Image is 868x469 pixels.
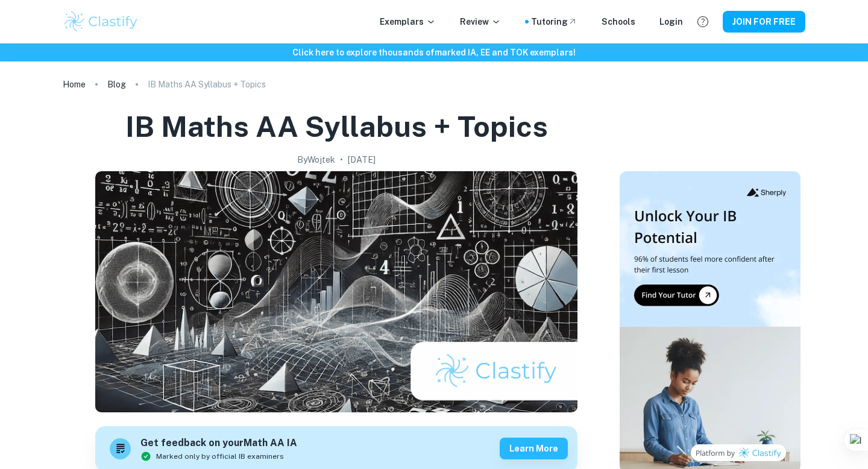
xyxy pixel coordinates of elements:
img: IB Maths AA Syllabus + Topics cover image [95,171,577,412]
h1: IB Maths AA Syllabus + Topics [125,107,548,146]
a: Blog [107,76,126,93]
a: Login [659,15,683,28]
button: JOIN FOR FREE [723,11,805,33]
p: IB Maths AA Syllabus + Topics [148,78,266,91]
p: Review [460,15,501,28]
button: Learn more [500,438,568,459]
h2: [DATE] [348,153,376,166]
button: Help and Feedback [693,11,713,32]
a: Schools [602,15,635,28]
p: Exemplars [380,15,436,28]
h2: By Wojtek [297,153,335,166]
a: Home [63,76,86,93]
h6: Get feedback on your Math AA IA [140,436,297,451]
span: Marked only by official IB examiners [156,451,284,462]
p: • [340,153,343,166]
h6: Click here to explore thousands of marked IA, EE and TOK exemplars ! [2,46,866,59]
img: Clastify logo [63,10,139,34]
a: Tutoring [531,15,577,28]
